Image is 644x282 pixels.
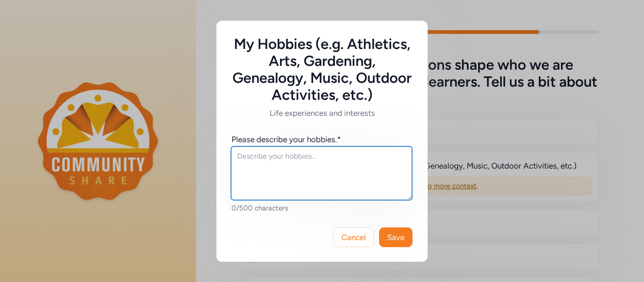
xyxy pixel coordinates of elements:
[387,232,405,243] span: Save
[333,227,374,247] button: Cancel
[231,134,341,145] div: Please describe your hobbies.*
[231,204,288,212] span: 0/500 characters
[341,232,366,243] span: Cancel
[231,36,413,104] h5: My Hobbies (e.g. Athletics, Arts, Gardening, Genealogy, Music, Outdoor Activities, etc.)
[379,227,413,247] button: Save
[231,107,413,119] h6: Life experiences and interests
